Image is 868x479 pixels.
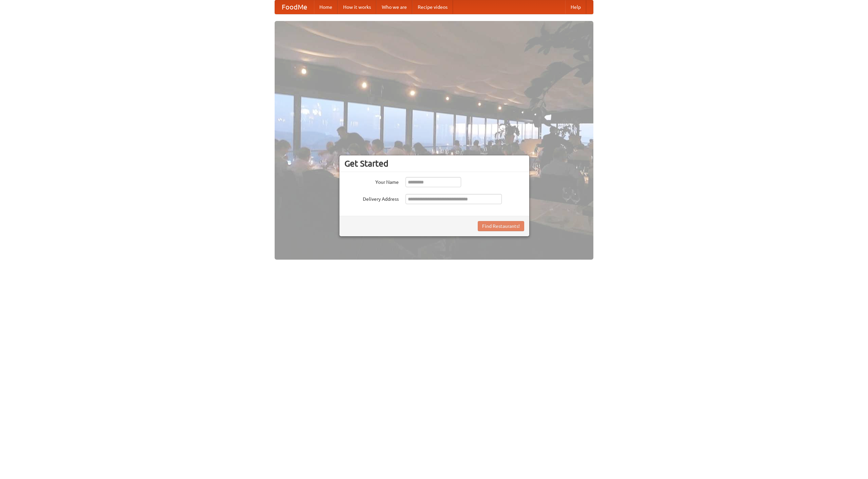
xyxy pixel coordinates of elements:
label: Your Name [344,177,399,186]
h3: Get Started [344,158,524,169]
a: Who we are [376,0,412,14]
a: Recipe videos [412,0,453,14]
a: FoodMe [275,0,314,14]
a: Help [565,0,586,14]
a: How it works [338,0,376,14]
label: Delivery Address [344,194,399,202]
a: Home [314,0,338,14]
button: Find Restaurants! [478,221,524,231]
